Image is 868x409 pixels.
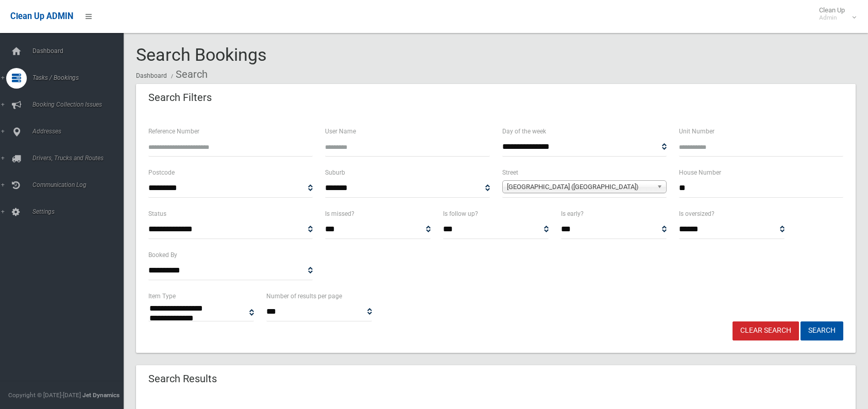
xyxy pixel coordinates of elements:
label: Reference Number [148,126,199,137]
span: Addresses [29,128,131,135]
label: Unit Number [679,126,714,137]
header: Search Filters [136,88,224,108]
label: Street [502,167,518,178]
label: Is early? [561,208,584,219]
span: Settings [29,208,131,215]
span: Drivers, Trucks and Routes [29,155,131,162]
label: User Name [325,126,356,137]
button: Search [801,321,843,340]
header: Search Results [136,369,229,389]
span: Dashboard [29,47,131,55]
span: Tasks / Bookings [29,74,131,81]
label: Booked By [148,249,177,261]
label: Is oversized? [679,208,714,219]
label: Suburb [325,167,345,178]
span: Search Bookings [136,44,267,65]
label: Day of the week [502,126,546,137]
span: Communication Log [29,181,131,189]
label: Is missed? [325,208,354,219]
small: Admin [819,14,845,22]
li: Search [168,65,208,84]
label: Is follow up? [443,208,478,219]
strong: Jet Dynamics [82,391,120,399]
label: Item Type [148,291,176,302]
span: Booking Collection Issues [29,101,131,108]
label: Status [148,208,166,219]
span: Copyright © [DATE]-[DATE] [8,391,81,399]
span: [GEOGRAPHIC_DATA] ([GEOGRAPHIC_DATA]) [507,181,653,193]
label: Postcode [148,167,175,178]
a: Dashboard [136,72,167,79]
span: Clean Up [814,6,855,22]
label: House Number [679,167,721,178]
span: Clean Up ADMIN [10,11,73,21]
label: Number of results per page [266,291,342,302]
a: Clear Search [733,321,799,340]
